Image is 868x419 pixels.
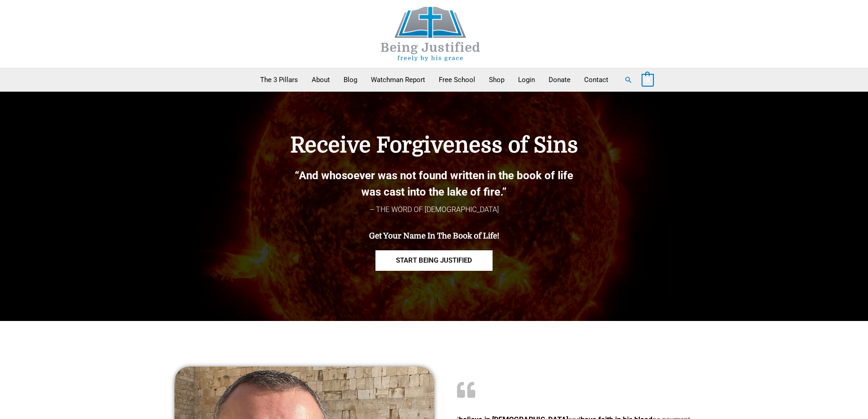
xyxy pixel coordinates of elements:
a: Contact [577,68,615,91]
span: START BEING JUSTIFIED [396,257,472,264]
a: Donate [542,68,577,91]
h4: Receive Forgiveness of Sins [243,133,626,158]
a: Blog [337,68,364,91]
a: View Shopping Cart, empty [642,76,654,84]
h4: Get Your Name In The Book of Life! [243,232,626,241]
nav: Primary Site Navigation [253,68,615,91]
a: Shop [482,68,511,91]
a: Search button [624,76,632,84]
a: Watchman Report [364,68,432,91]
span: 0 [646,77,649,83]
a: About [305,68,337,91]
span: – THE WORD OF [DEMOGRAPHIC_DATA] [370,205,499,214]
a: Login [511,68,542,91]
a: Free School [432,68,482,91]
b: “And whosoever was not found written in the book of life was cast into the lake of fire.” [295,169,573,198]
a: START BEING JUSTIFIED [375,250,493,271]
img: Being Justified [362,7,499,61]
a: The 3 Pillars [253,68,305,91]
